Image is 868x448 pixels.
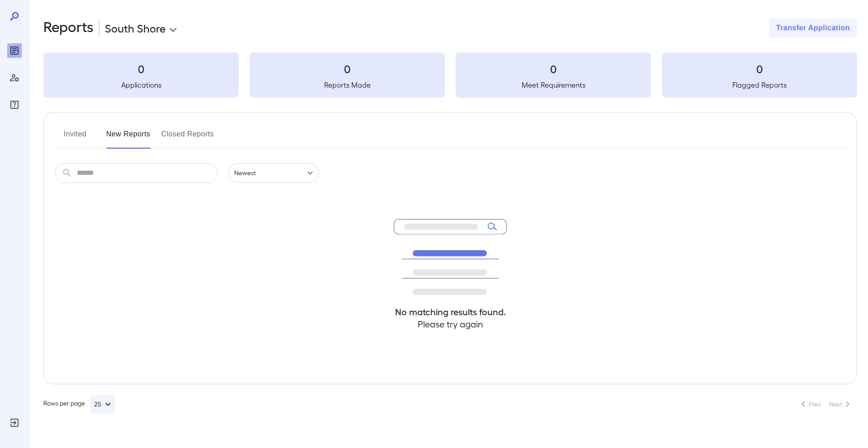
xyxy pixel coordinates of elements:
h3: 0 [662,61,857,76]
div: Manage Users [7,70,22,85]
h3: 0 [250,61,445,76]
button: Closed Reports [161,127,214,149]
h3: 0 [456,61,651,76]
h4: No matching results found. [394,306,507,318]
div: Reports [7,43,22,58]
button: Transfer Application [769,18,857,38]
h5: Applications [43,79,239,90]
div: Rows per page [43,395,115,413]
div: FAQ [7,98,22,112]
h5: Meet Requirements [456,79,651,90]
p: South Shore [105,21,165,35]
h2: Reports [43,18,94,38]
h4: Please try again [394,318,507,330]
summary: 0Applications0Reports Made0Meet Requirements0Flagged Reports [43,52,857,98]
h5: Flagged Reports [662,79,857,90]
div: Newest [228,163,319,183]
button: 25 [90,395,115,413]
nav: pagination navigation [794,397,857,411]
button: New Reports [106,127,151,149]
div: Log Out [7,415,22,430]
button: Invited [55,127,95,149]
h5: Reports Made [250,79,445,90]
h3: 0 [43,61,239,76]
